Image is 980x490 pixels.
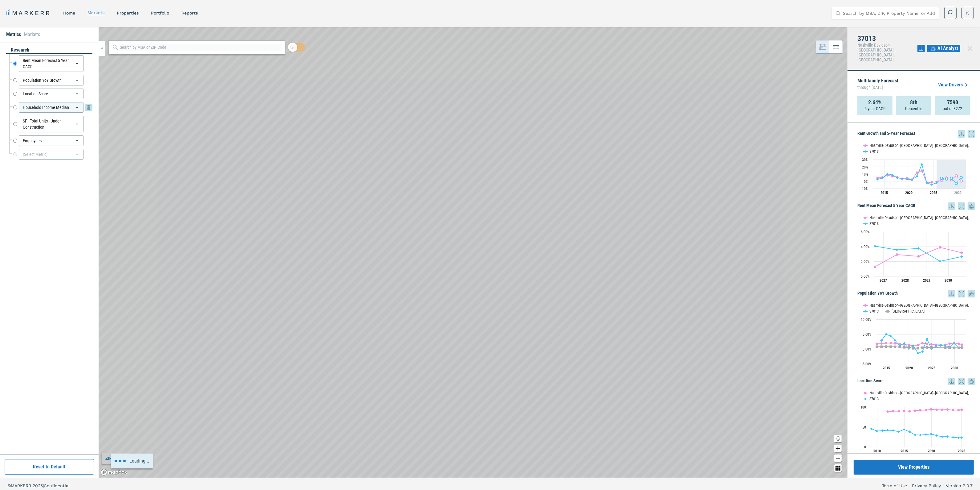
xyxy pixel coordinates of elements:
path: Saturday, 14 Dec, 19:00, 93.98. Nashville-Davidson--Murfreesboro--Franklin, TN. [930,408,933,411]
a: Mapbox logo [100,469,128,476]
tspan: 2025 [930,191,937,195]
div: Rent Growth and 5-Year Forecast. Highcharts interactive chart. [857,138,975,199]
button: Reset to Default [5,459,94,475]
li: Markets [24,31,40,38]
path: Tuesday, 14 Aug, 20:00, 2.01. 37013. [939,260,941,263]
g: USA, line 3 of 3 with 18 data points. [876,345,963,350]
path: Monday, 14 Dec, 19:00, 28.18. 37013. [936,434,938,437]
text: 2020 [928,449,935,453]
path: Friday, 14 Dec, 19:00, 89.44. Nashville-Davidson--Murfreesboro--Franklin, TN. [892,410,895,412]
strong: 8th [910,99,917,106]
button: Zoom in map button [834,445,842,452]
button: AI Analyst [927,45,960,52]
text: 0 [864,445,866,449]
h5: Rent Mean Forecast 5 Year CAGR [857,202,975,210]
button: Other options map button [834,464,842,472]
path: Saturday, 14 Dec, 19:00, 1.76. Nashville-Davidson--Murfreesboro--Franklin, TN. [958,343,960,345]
text: 10% [862,172,868,176]
path: Monday, 14 Dec, 19:00, 92.99. Nashville-Davidson--Murfreesboro--Franklin, TN. [936,409,938,411]
div: (Select Metric) [19,149,83,160]
svg: Interactive chart [857,385,969,462]
text: 0.00% [861,274,870,279]
button: Show 37013 [863,309,879,314]
svg: Interactive chart [857,297,969,375]
path: Wednesday, 14 Dec, 19:00, 0.75. USA. [894,346,897,348]
g: Nashville-Davidson--Murfreesboro--Franklin, TN, line 1 of 2 with 5 data points. [874,246,963,268]
path: Saturday, 14 Dec, 19:00, 37.93. 37013. [898,430,900,433]
text: [GEOGRAPHIC_DATA] [892,309,925,314]
text: 2030 [951,366,958,370]
path: Tuesday, 29 Aug, 20:00, -2.11. 37013. [926,181,928,184]
path: Saturday, 14 Dec, 19:00, 0.76. USA. [880,345,883,348]
span: AI Analyst [937,45,958,52]
input: Search by MSA or ZIP Code [120,44,282,51]
text: 2020 [905,366,913,370]
path: Thursday, 14 Aug, 20:00, 0.37. USA. [961,347,963,349]
text: 2028 [901,278,909,283]
text: 2025 YTD [958,449,965,458]
a: View Drivers [938,81,970,89]
div: Employees [19,135,83,146]
div: SF - Total Units - Under Construction [19,116,83,132]
path: Sunday, 29 Aug, 20:00, 3.05. 37013. [945,178,948,180]
path: Wednesday, 29 Aug, 20:00, 7.61. Nashville-Davidson--Murfreesboro--Franklin, TN. [955,174,958,177]
path: Thursday, 14 Dec, 19:00, 92.03. Nashville-Davidson--Murfreesboro--Franklin, TN. [952,409,954,411]
p: Percentile [905,106,922,112]
button: Show Nashville-Davidson--Murfreesboro--Franklin, TN [863,303,942,308]
button: Show 37013 [863,149,879,154]
button: Show 37013 [863,221,879,226]
div: Rent Mean Forecast 5 Year CAGR. Highcharts interactive chart. [857,210,975,287]
button: K [962,7,974,19]
path: Monday, 14 Dec, 19:00, 0.22. USA. [912,347,915,350]
h4: 37013 [857,35,917,43]
path: Tuesday, 14 Dec, 19:00, 0.25. USA. [917,347,919,349]
p: 5-year CAGR [864,106,885,112]
path: Thursday, 14 Dec, 19:00, 1.79. Nashville-Davidson--Murfreesboro--Franklin, TN. [949,343,951,345]
path: Thursday, 14 Dec, 19:00, 29.46. 37013. [919,434,922,436]
div: Population YoY Growth. Highcharts interactive chart. [857,297,975,375]
path: Saturday, 14 Dec, 19:00, 22.56. 37013. [958,437,960,439]
text: 2015 [901,449,908,453]
path: Sunday, 14 Dec, 19:00, 4.98. 37013. [885,333,888,335]
path: Friday, 14 Dec, 19:00, 92.22. Nashville-Davidson--Murfreesboro--Franklin, TN. [925,409,927,411]
path: Saturday, 14 Dec, 19:00, 2.85. 37013. [880,339,883,342]
div: Loading... [111,454,153,468]
h5: Rent Growth and 5-Year Forecast [857,130,975,138]
path: Tuesday, 14 Dec, 19:00, 0.43. USA. [944,347,947,349]
text: 100 [860,405,866,409]
button: Show Nashville-Davidson--Murfreesboro--Franklin, TN [863,215,942,220]
div: Rent Mean Forecast 5 Year CAGR [19,55,83,72]
path: Tuesday, 29 Aug, 20:00, 4.81. 37013. [896,176,899,179]
path: Tuesday, 14 Dec, 19:00, 25.21. 37013. [941,435,944,438]
path: Friday, 14 Dec, 19:00, 0.77. USA. [876,345,878,348]
path: Tuesday, 29 Aug, 20:00, 4.16. 37013. [950,177,953,180]
span: © [7,483,11,488]
strong: 7590 [947,99,958,106]
h5: Population YoY Growth [857,290,975,297]
path: Thursday, 29 Aug, 20:00, 2.78. 37013. [876,178,879,181]
path: Friday, 14 Aug, 20:00, 4.05. 37013. [874,245,876,247]
path: Thursday, 14 Dec, 19:00, 3.37. 37013. [926,338,929,340]
span: Confidential [44,483,70,488]
text: 0.00% [863,347,872,351]
span: MARKERR [11,483,33,488]
a: home [63,10,75,15]
path: Wednesday, 14 Dec, 19:00, 0.43. USA. [921,347,924,349]
path: Saturday, 14 Dec, 19:00, 32.07. 37013. [930,433,933,435]
text: 2.00% [861,260,870,264]
p: Multifamily Forecast [857,78,898,91]
text: 2027 [880,278,887,283]
path: Wednesday, 29 Aug, 20:00, 3.82. 37013. [901,177,904,180]
tspan: 2015 [880,191,888,195]
path: Thursday, 14 Dec, 19:00, 91.79. Nashville-Davidson--Murfreesboro--Franklin, TN. [919,409,922,411]
div: Location Score [19,89,83,99]
path: Wednesday, 14 Dec, 19:00, 41.53. 37013. [887,429,889,431]
path: Monday, 29 Aug, 20:00, 8.68. 37013. [891,174,894,176]
button: Show Nashville-Davidson--Murfreesboro--Franklin, TN [863,143,942,148]
path: Wednesday, 14 Dec, 19:00, 90.66. Nashville-Davidson--Murfreesboro--Franklin, TN. [914,409,917,412]
svg: Interactive chart [857,138,969,199]
a: markets [87,10,104,15]
path: Friday, 14 Dec, 19:00, 0.4. USA. [953,347,956,349]
text: -5.00% [862,362,872,366]
path: Tuesday, 14 Dec, 19:00, -1.41. 37013. [917,352,919,354]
